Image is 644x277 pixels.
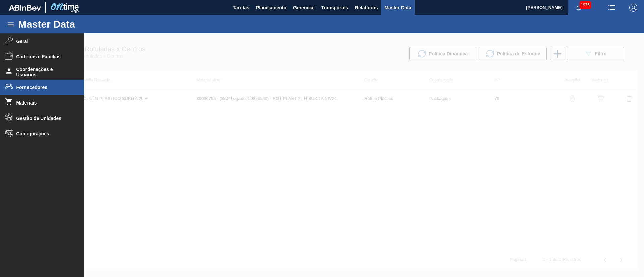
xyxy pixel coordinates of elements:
[321,4,348,12] span: Transportes
[233,4,249,12] span: Tarefas
[256,4,286,12] span: Planejamento
[16,67,72,77] span: Coordenações e Usuários
[16,116,72,121] span: Gestão de Unidades
[568,3,589,12] button: Notificações
[16,39,72,44] span: Geral
[293,4,315,12] span: Gerencial
[9,5,41,11] img: TNhmsLtSVTkK8tSr43FrP2fwEKptu5GPRR3wAAAABJRU5ErkJggg==
[16,54,72,59] span: Carteiras e Famílias
[608,4,616,12] img: userActions
[16,131,72,136] span: Configurações
[384,4,411,12] span: Master Data
[18,20,137,28] h1: Master Data
[629,4,637,12] img: Logout
[16,85,72,90] span: Fornecedores
[16,100,72,106] span: Materiais
[355,4,378,12] span: Relatórios
[579,1,591,9] span: 1976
